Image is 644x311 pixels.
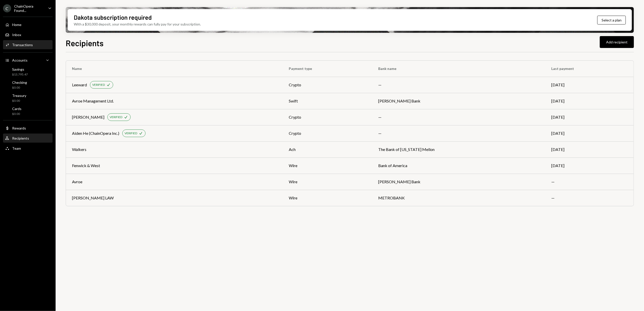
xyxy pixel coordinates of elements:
[372,109,545,125] td: —
[3,105,53,117] a: Cards$0.00
[72,130,119,136] div: Aiden He (ChainOpera Inc.)
[74,21,201,27] div: With a $30,000 deposit, your monthly rewards can fully pay for your subscription.
[72,195,114,201] div: [PERSON_NAME] LAW
[545,190,634,206] td: —
[12,107,21,111] div: Cards
[289,82,366,88] div: crypto
[12,136,29,140] div: Recipients
[12,112,21,116] div: $0.00
[125,131,137,136] div: VERIFIED
[72,82,87,88] div: Leeward
[289,98,366,104] div: swift
[12,58,28,62] div: Accounts
[3,66,53,78] a: Savings$13,795.47
[3,56,53,65] a: Accounts
[92,83,105,87] div: VERIFIED
[289,179,366,185] div: wire
[372,77,545,93] td: —
[3,92,53,104] a: Treasury$0.00
[12,99,26,103] div: $0.00
[74,13,152,21] div: Dakota subscription required
[545,77,634,93] td: [DATE]
[3,144,53,153] a: Team
[545,109,634,125] td: [DATE]
[597,16,626,24] button: Select a plan
[545,61,634,77] th: Last payment
[12,146,21,150] div: Team
[372,125,545,141] td: —
[372,158,545,174] td: Bank of America
[12,126,26,130] div: Rewards
[3,30,53,39] a: Inbox
[289,114,366,120] div: crypto
[66,61,283,77] th: Name
[289,146,366,152] div: ach
[12,80,27,85] div: Checking
[545,158,634,174] td: [DATE]
[12,93,26,98] div: Treasury
[110,115,122,119] div: VERIFIED
[72,114,104,120] div: [PERSON_NAME]
[289,195,366,201] div: wire
[3,20,53,29] a: Home
[3,40,53,49] a: Transactions
[12,67,28,71] div: Savings
[72,179,82,185] div: Avroe
[72,146,86,152] div: Walkers
[289,163,366,169] div: wire
[12,22,21,27] div: Home
[545,125,634,141] td: [DATE]
[72,98,114,104] div: Avroe Management Ltd.
[14,4,44,13] div: ChainOpera Found...
[72,163,100,169] div: Fenwick & West
[12,86,27,90] div: $0.00
[372,141,545,158] td: The Bank of [US_STATE] Mellon
[289,130,366,136] div: crypto
[372,174,545,190] td: [PERSON_NAME] Bank
[372,61,545,77] th: Bank name
[12,33,21,37] div: Inbox
[3,4,11,12] div: C
[12,72,28,77] div: $13,795.47
[12,43,33,47] div: Transactions
[600,36,634,48] button: Add recipient
[372,190,545,206] td: METROBANK
[3,134,53,143] a: Recipients
[283,61,372,77] th: Payment type
[545,141,634,158] td: [DATE]
[372,93,545,109] td: [PERSON_NAME] Bank
[545,174,634,190] td: —
[3,79,53,91] a: Checking$0.00
[3,123,53,133] a: Rewards
[545,93,634,109] td: [DATE]
[66,38,104,48] h1: Recipients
